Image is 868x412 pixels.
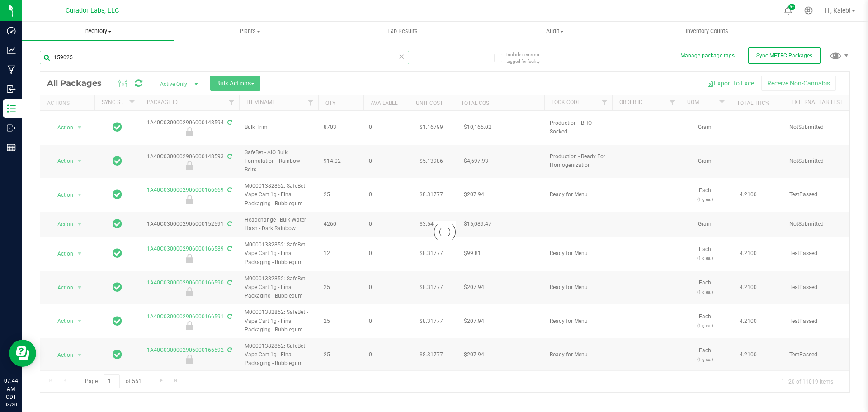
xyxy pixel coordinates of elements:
inline-svg: Dashboard [7,26,16,35]
span: Inventory [22,27,174,35]
iframe: Resource center [9,340,36,367]
span: Lab Results [375,27,430,35]
div: Manage settings [803,6,814,15]
p: 07:44 AM CDT [4,377,18,401]
inline-svg: Reports [7,143,16,152]
span: Hi, Kaleb! [825,7,851,14]
p: 08/20 [4,401,18,408]
inline-svg: Outbound [7,123,16,133]
inline-svg: Inventory [7,104,16,113]
input: Search Package ID, Item Name, SKU, Lot or Part Number... [40,51,409,64]
span: Sync METRC Packages [756,52,812,59]
span: Curador Labs, LLC [66,7,119,14]
inline-svg: Manufacturing [7,65,16,74]
button: Manage package tags [680,52,735,60]
inline-svg: Inbound [7,85,16,94]
span: 9+ [790,5,794,9]
a: Inventory Counts [631,22,783,41]
span: Clear [398,51,405,62]
inline-svg: Analytics [7,46,16,55]
span: Plants [175,27,326,35]
a: Plants [174,22,326,41]
a: Inventory [22,22,174,41]
a: Lab Results [326,22,479,41]
span: Audit [479,27,631,35]
a: Audit [479,22,631,41]
span: Include items not tagged for facility [506,51,552,65]
span: Inventory Counts [674,27,741,35]
button: Sync METRC Packages [748,47,821,64]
